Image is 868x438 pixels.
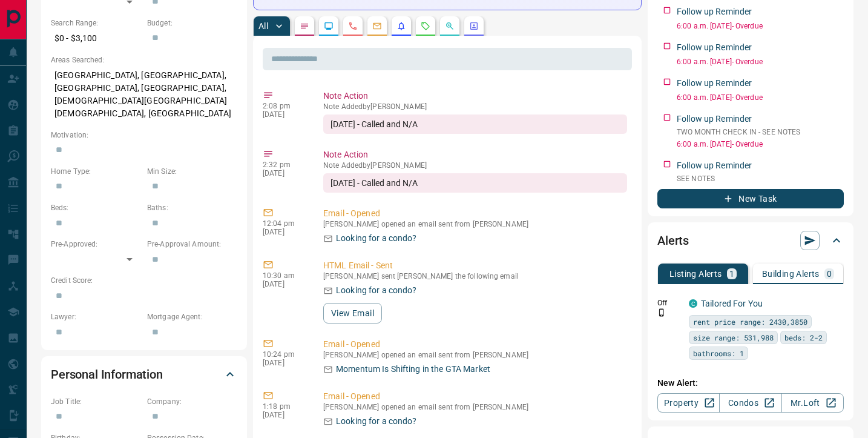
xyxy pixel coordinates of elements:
span: beds: 2-2 [784,331,823,343]
span: size range: 531,988 [693,331,774,343]
p: Beds: [51,202,141,213]
p: Listing Alerts [669,270,722,278]
p: Off [657,297,682,308]
p: Building Alerts [762,270,820,278]
svg: Emails [372,21,382,31]
div: [DATE] - Called and N/A [323,114,627,134]
svg: Push Notification Only [657,308,666,317]
p: 6:00 a.m. [DATE] - Overdue [677,139,844,150]
div: [DATE] - Called and N/A [323,173,627,193]
p: Note Added by [PERSON_NAME] [323,161,627,170]
p: Home Type: [51,166,141,177]
span: bathrooms: 1 [693,347,744,359]
p: 2:32 pm [263,161,305,169]
svg: Requests [421,21,430,31]
p: [DATE] [263,280,305,288]
a: Condos [719,393,781,413]
p: Follow up Reminder [677,41,752,54]
p: Follow up Reminder [677,113,752,125]
p: [DATE] [263,169,305,178]
p: Motivation: [51,130,237,141]
p: SEE NOTES [677,173,844,184]
p: Lawyer: [51,311,141,322]
p: Looking for a condo? [336,284,417,297]
p: 10:30 am [263,271,305,280]
p: All [258,22,268,30]
p: 12:04 pm [263,219,305,228]
p: Min Size: [147,166,237,177]
svg: Notes [300,21,309,31]
svg: Listing Alerts [396,21,406,31]
p: TWO MONTH CHECK IN - SEE NOTES [677,127,844,138]
p: $0 - $3,100 [51,28,141,48]
p: Pre-Approved: [51,239,141,250]
a: Property [657,393,720,413]
div: condos.ca [689,299,697,308]
p: Momentum Is Shifting in the GTA Market [336,363,490,376]
p: [DATE] [263,228,305,236]
h2: Alerts [657,231,689,250]
span: rent price range: 2430,3850 [693,316,807,328]
svg: Opportunities [445,21,455,31]
svg: Agent Actions [469,21,479,31]
p: Note Added by [PERSON_NAME] [323,102,627,111]
p: 6:00 a.m. [DATE] - Overdue [677,92,844,103]
p: New Alert: [657,377,844,390]
p: Budget: [147,18,237,28]
p: Follow up Reminder [677,77,752,90]
p: 0 [827,270,832,278]
p: 1 [729,270,734,278]
p: Note Action [323,148,627,161]
p: [DATE] [263,359,305,367]
p: Follow up Reminder [677,159,752,172]
h2: Personal Information [51,365,163,384]
p: Mortgage Agent: [147,311,237,322]
p: [GEOGRAPHIC_DATA], [GEOGRAPHIC_DATA], [GEOGRAPHIC_DATA], [GEOGRAPHIC_DATA], [DEMOGRAPHIC_DATA][GE... [51,65,237,124]
p: 2:08 pm [263,102,305,110]
p: Email - Opened [323,338,627,351]
p: 10:24 pm [263,350,305,359]
p: Email - Opened [323,207,627,220]
p: Follow up Reminder [677,5,752,18]
button: New Task [657,189,844,208]
button: View Email [323,303,382,324]
p: Search Range: [51,18,141,28]
p: Looking for a condo? [336,232,417,245]
p: Baths: [147,202,237,213]
p: 1:18 pm [263,402,305,411]
p: Company: [147,396,237,407]
p: Looking for a condo? [336,415,417,428]
p: Email - Opened [323,390,627,403]
div: Personal Information [51,360,237,389]
p: [PERSON_NAME] opened an email sent from [PERSON_NAME] [323,403,627,411]
p: Pre-Approval Amount: [147,239,237,250]
p: Areas Searched: [51,55,237,65]
p: 6:00 a.m. [DATE] - Overdue [677,56,844,67]
p: Job Title: [51,396,141,407]
p: HTML Email - Sent [323,259,627,272]
p: [PERSON_NAME] opened an email sent from [PERSON_NAME] [323,220,627,228]
p: Credit Score: [51,275,237,286]
svg: Calls [348,21,358,31]
p: 6:00 a.m. [DATE] - Overdue [677,21,844,32]
p: [PERSON_NAME] sent [PERSON_NAME] the following email [323,272,627,280]
p: [DATE] [263,110,305,119]
p: [PERSON_NAME] opened an email sent from [PERSON_NAME] [323,351,627,359]
p: Note Action [323,90,627,102]
div: Alerts [657,226,844,255]
p: [DATE] [263,411,305,419]
a: Mr.Loft [781,393,844,413]
svg: Lead Browsing Activity [324,21,334,31]
a: Tailored For You [701,299,763,308]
